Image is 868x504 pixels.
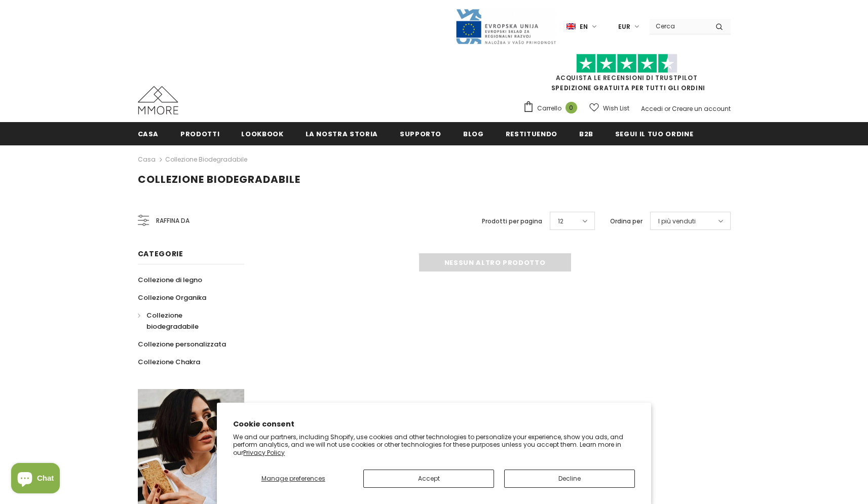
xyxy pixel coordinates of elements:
[455,8,556,45] img: Javni Razpis
[603,103,629,113] span: Wish List
[138,172,300,186] span: Collezione biodegradabile
[138,249,183,259] span: Categorie
[243,448,285,457] a: Privacy Policy
[138,335,226,353] a: Collezione personalizzata
[610,216,643,226] label: Ordina per
[156,215,190,226] span: Raffina da
[556,73,698,82] a: Acquista le recensioni di TrustPilot
[233,470,353,488] button: Manage preferences
[8,463,63,496] inbox-online-store-chat: Shopify online store chat
[567,22,576,31] img: i-lang-1.png
[138,339,226,349] span: Collezione personalizzata
[138,122,159,145] a: Casa
[306,129,378,139] span: La nostra storia
[400,122,441,145] a: supporto
[306,122,378,145] a: La nostra storia
[455,22,556,30] a: Javni Razpis
[463,129,484,139] span: Blog
[615,129,693,139] span: Segui il tuo ordine
[576,54,677,73] img: Fidati di Pilot Stars
[138,353,200,371] a: Collezione Chakra
[523,101,582,116] a: Carrello 0
[138,275,202,285] span: Collezione di legno
[615,122,693,145] a: Segui il tuo ordine
[506,122,557,145] a: Restituendo
[241,129,283,139] span: Lookbook
[579,122,593,145] a: B2B
[641,104,663,113] a: Accedi
[233,419,635,430] h2: Cookie consent
[138,271,202,289] a: Collezione di legno
[165,155,247,164] a: Collezione biodegradabile
[138,306,233,335] a: Collezione biodegradabile
[650,19,708,33] input: Search Site
[463,122,484,145] a: Blog
[241,122,283,145] a: Lookbook
[138,293,206,302] span: Collezione Organika
[558,216,563,226] span: 12
[506,129,557,139] span: Restituendo
[664,104,670,113] span: or
[482,216,542,226] label: Prodotti per pagina
[261,474,325,483] span: Manage preferences
[523,58,731,92] span: SPEDIZIONE GRATUITA PER TUTTI GLI ORDINI
[180,129,219,139] span: Prodotti
[138,129,159,139] span: Casa
[138,357,200,367] span: Collezione Chakra
[363,470,494,488] button: Accept
[180,122,219,145] a: Prodotti
[658,216,696,226] span: I più venduti
[138,153,156,166] a: Casa
[618,22,630,32] span: EUR
[504,470,635,488] button: Decline
[138,86,178,114] img: Casi MMORE
[565,102,577,113] span: 0
[580,22,588,32] span: en
[589,99,629,117] a: Wish List
[233,433,635,457] p: We and our partners, including Shopify, use cookies and other technologies to personalize your ex...
[672,104,731,113] a: Creare un account
[146,311,199,331] span: Collezione biodegradabile
[138,289,206,306] a: Collezione Organika
[579,129,593,139] span: B2B
[537,103,561,113] span: Carrello
[400,129,441,139] span: supporto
